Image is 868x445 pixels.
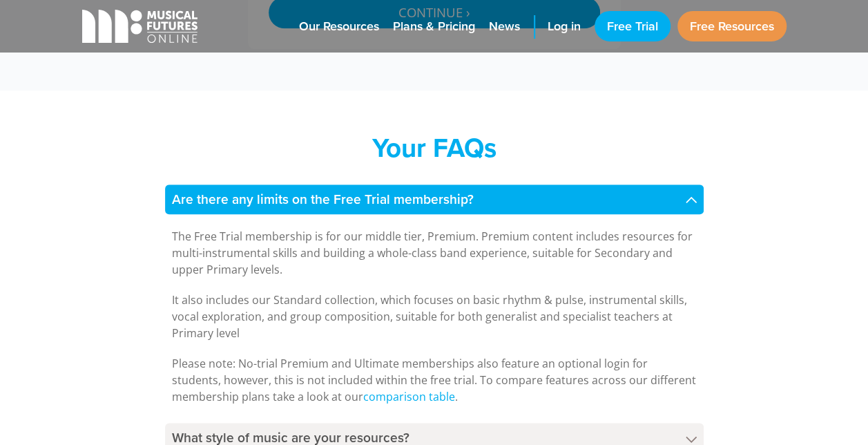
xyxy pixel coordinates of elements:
a: Free Trial [595,11,671,41]
a: Free Resources [677,11,787,41]
a: comparison table [363,389,455,405]
span: Our Resources [299,17,379,36]
h4: Are there any limits on the Free Trial membership? [165,184,704,214]
p: It also includes our Standard collection, which focuses on basic rhythm & pulse, instrumental ski... [172,292,697,341]
p: The Free Trial membership is for our middle tier, Premium. Premium content includes resources for... [172,228,697,278]
p: Please note: No-trial Premium and Ultimate memberships also feature an optional login for student... [172,355,697,405]
span: News [489,17,520,36]
span: Log in [548,17,581,36]
span: Plans & Pricing [393,17,475,36]
h2: Your FAQs [165,132,704,164]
